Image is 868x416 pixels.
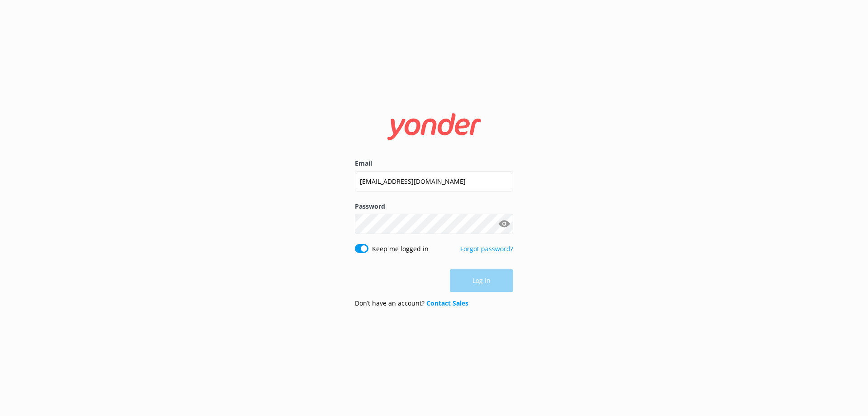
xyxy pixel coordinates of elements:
[355,171,513,191] input: user@emailaddress.com
[355,158,513,168] label: Email
[460,244,513,253] a: Forgot password?
[355,298,468,308] p: Don’t have an account?
[495,215,513,233] button: Show password
[355,201,513,211] label: Password
[372,244,429,254] label: Keep me logged in
[426,299,468,307] a: Contact Sales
